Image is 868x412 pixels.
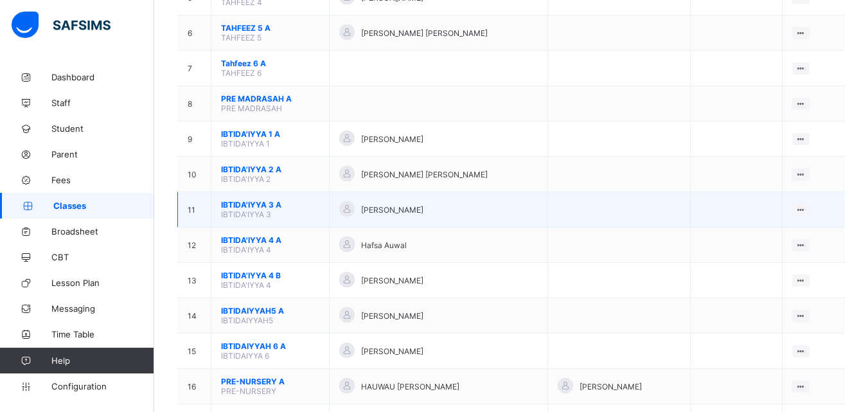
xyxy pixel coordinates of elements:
span: IBTIDA'IYYA 4 [221,280,271,290]
span: IBTIDA'IYYA 3 [221,210,271,219]
span: Tahfeez 6 A [221,58,319,68]
span: Hafsa Auwal [361,240,407,250]
span: IBTIDA'IYYA 4 A [221,235,319,245]
td: 6 [178,15,211,51]
span: [PERSON_NAME] [PERSON_NAME] [361,28,488,38]
span: Dashboard [51,72,154,82]
span: PRE MADRASAH [221,103,282,113]
span: IBTIDAIYYA 6 [221,351,269,361]
span: Lesson Plan [51,278,154,288]
span: Help [51,355,154,366]
td: 16 [178,369,211,404]
span: [PERSON_NAME] [361,346,423,356]
td: 12 [178,228,211,263]
img: safsims [12,12,111,39]
span: Configuration [51,381,154,391]
span: HAUWAU [PERSON_NAME] [361,382,459,391]
span: Classes [53,201,154,211]
td: 7 [178,51,211,86]
span: IBTIDA'IYYA 4 [221,245,271,255]
td: 10 [178,157,211,192]
span: Student [51,123,154,134]
span: TAHFEEZ 6 [221,68,261,78]
span: [PERSON_NAME] [361,134,423,144]
td: 9 [178,121,211,157]
span: TAHFEEZ 5 [221,33,261,42]
span: Parent [51,149,154,159]
span: [PERSON_NAME] [361,311,423,321]
span: IBTIDA'IYYA 2 A [221,165,319,174]
span: IBTIDA'IYYA 4 B [221,271,319,280]
span: IBTIDAIYYAH 6 A [221,341,319,351]
span: PRE-NURSERY A [221,377,319,386]
span: [PERSON_NAME] [PERSON_NAME] [361,170,488,179]
span: IBTIDAIYYAH5 [221,316,273,325]
span: Messaging [51,303,154,314]
span: PRE-NURSERY [221,386,276,396]
span: CBT [51,252,154,262]
span: IBTIDA'IYYA 1 A [221,129,319,139]
span: Fees [51,175,154,185]
span: Staff [51,98,154,108]
td: 15 [178,334,211,369]
span: IBTIDA'IYYA 2 [221,174,270,184]
span: [PERSON_NAME] [361,205,423,215]
span: IBTIDA'IYYA 1 [221,139,270,148]
td: 14 [178,298,211,334]
span: PRE MADRASAH A [221,94,319,103]
span: [PERSON_NAME] [580,382,642,391]
span: [PERSON_NAME] [361,276,423,285]
span: TAHFEEZ 5 A [221,23,319,33]
td: 13 [178,263,211,298]
span: IBTIDA'IYYA 3 A [221,200,319,210]
td: 8 [178,86,211,121]
span: IBTIDAIYYAH5 A [221,306,319,316]
span: Time Table [51,329,154,339]
td: 11 [178,192,211,228]
span: Broadsheet [51,226,154,237]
